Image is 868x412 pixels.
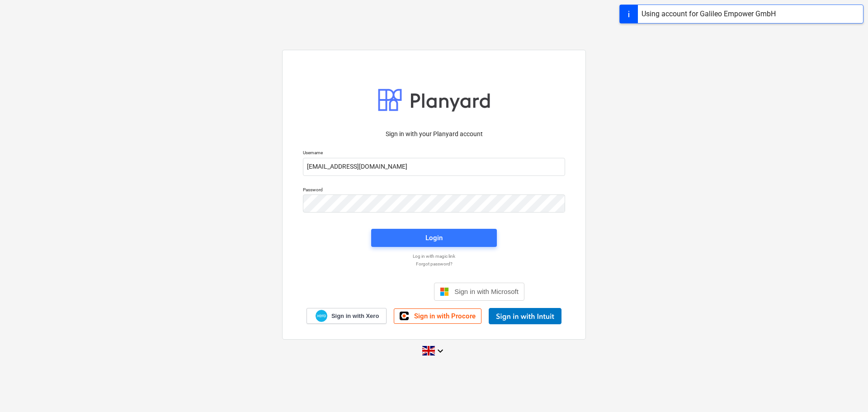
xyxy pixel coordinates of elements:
[454,288,519,295] span: Sign in with Microsoft
[331,312,379,320] span: Sign in with Xero
[303,158,565,176] input: Username
[339,282,431,302] iframe: Sign in with Google Button
[298,253,570,259] a: Log in with magic link
[642,9,776,19] div: Using account for Galileo Empower GmbH
[316,310,327,322] img: Xero logo
[435,346,446,356] i: keyboard_arrow_down
[307,308,387,324] a: Sign in with Xero
[425,232,443,244] div: Login
[371,229,497,247] button: Login
[298,261,570,267] a: Forgot password?
[303,129,565,139] p: Sign in with your Planyard account
[440,287,449,296] img: Microsoft logo
[414,312,476,320] span: Sign in with Procore
[303,150,565,157] p: Username
[394,308,481,324] a: Sign in with Procore
[303,187,565,194] p: Password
